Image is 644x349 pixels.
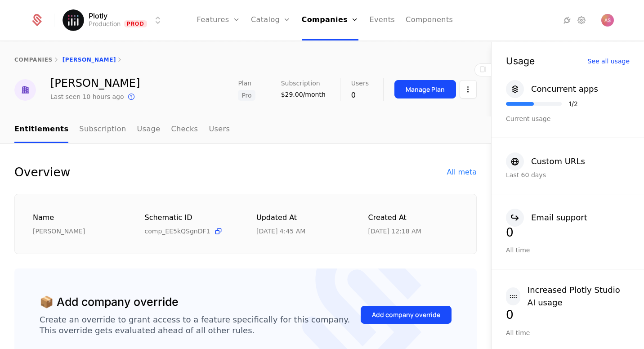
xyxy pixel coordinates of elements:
[506,309,630,321] div: 0
[79,116,126,143] a: Subscription
[65,10,163,30] button: Select environment
[145,227,210,236] span: comp_EE5kQSgnDF1
[531,83,598,95] div: Concurrent apps
[506,114,630,123] div: Current usage
[33,212,123,224] div: Name
[40,314,350,336] div: Create an override to grant access to a feature specifically for this company. This override gets...
[63,9,84,31] img: Plotly
[394,80,456,98] button: Manage Plan
[256,212,347,224] div: Updated at
[238,80,251,86] span: Plan
[576,15,587,26] a: Settings
[124,20,147,27] span: Prod
[50,92,124,101] div: Last seen 10 hours ago
[460,80,477,98] button: Select action
[506,328,630,337] div: All time
[209,116,230,143] a: Users
[14,116,477,143] nav: Main
[351,80,369,86] span: Users
[569,101,578,107] div: 1 / 2
[14,116,230,143] ul: Choose Sub Page
[506,246,630,255] div: All time
[506,284,630,309] button: Increased Plotly Studio AI usage
[361,306,452,324] button: Add company override
[171,116,198,143] a: Checks
[531,211,587,224] div: Email support
[587,58,630,64] div: See all usage
[506,152,585,170] button: Custom URLs
[281,80,320,86] span: Subscription
[406,85,445,94] div: Manage Plan
[89,12,107,19] span: Plotly
[447,167,477,178] div: All meta
[256,227,305,236] div: 10/6/25, 4:45 AM
[372,310,440,319] div: Add company override
[89,19,121,28] div: Production
[506,80,598,98] button: Concurrent apps
[368,227,421,236] div: 10/5/25, 12:18 AM
[145,212,235,223] div: Schematic ID
[33,227,123,236] div: [PERSON_NAME]
[281,90,326,99] div: $29.00/month
[14,79,36,101] img: Yash Singh
[14,165,70,179] div: Overview
[506,56,535,66] div: Usage
[14,116,68,143] a: Entitlements
[506,227,630,238] div: 0
[50,78,140,89] div: [PERSON_NAME]
[368,212,459,224] div: Created at
[528,284,630,309] div: Increased Plotly Studio AI usage
[601,14,614,27] img: Adam Schroeder
[238,90,255,101] span: Pro
[40,294,179,311] div: 📦 Add company override
[601,14,614,27] button: Open user button
[14,57,53,63] a: companies
[351,90,369,101] div: 0
[506,170,630,179] div: Last 60 days
[562,15,572,26] a: Integrations
[531,155,585,168] div: Custom URLs
[137,116,161,143] a: Usage
[506,209,587,227] button: Email support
